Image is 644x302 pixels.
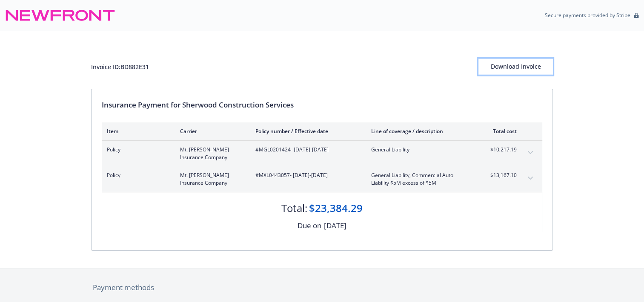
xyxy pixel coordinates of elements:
[324,220,346,231] div: [DATE]
[309,201,363,215] div: $23,384.29
[255,146,358,154] span: #MGL0201424 - [DATE]-[DATE]
[281,201,307,215] div: Total:
[485,171,517,179] span: $13,167.10
[371,146,471,154] span: General Liability
[524,171,537,185] button: expand content
[107,146,166,154] span: Policy
[102,166,542,192] div: PolicyMt. [PERSON_NAME] Insurance Company#MXL0443057- [DATE]-[DATE]General Liability, Commercial ...
[545,12,630,19] p: Secure payments provided by Stripe
[180,128,242,135] div: Carrier
[91,62,149,71] div: Invoice ID: BD882E31
[255,128,358,135] div: Policy number / Effective date
[298,220,321,231] div: Due on
[371,171,471,187] span: General Liability, Commercial Auto Liability $5M excess of $5M
[180,171,242,187] span: Mt. [PERSON_NAME] Insurance Company
[524,146,537,160] button: expand content
[478,58,553,75] div: Download Invoice
[107,128,166,135] div: Item
[93,282,551,293] div: Payment methods
[102,141,542,166] div: PolicyMt. [PERSON_NAME] Insurance Company#MGL0201424- [DATE]-[DATE]General Liability$10,217.19exp...
[371,128,471,135] div: Line of coverage / description
[180,146,242,161] span: Mt. [PERSON_NAME] Insurance Company
[255,171,358,179] span: #MXL0443057 - [DATE]-[DATE]
[478,58,553,75] button: Download Invoice
[107,171,166,179] span: Policy
[485,128,517,135] div: Total cost
[102,99,542,110] div: Insurance Payment for Sherwood Construction Services
[485,146,517,154] span: $10,217.19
